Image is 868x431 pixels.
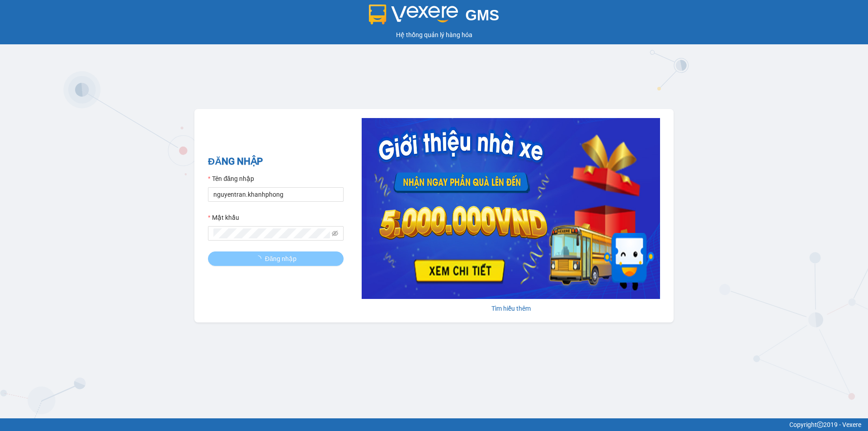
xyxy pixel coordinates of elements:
[265,254,297,264] span: Đăng nhập
[362,303,660,313] div: Tìm hiểu thêm
[7,420,861,430] div: Copyright 2019 - Vexere
[208,213,239,223] label: Mật khẩu
[465,7,499,24] span: GMS
[208,251,344,266] button: Đăng nhập
[369,14,500,21] a: GMS
[369,5,458,24] img: logo 2
[255,256,265,262] span: loading
[208,187,344,202] input: Tên đăng nhập
[332,230,338,237] span: eye-invisible
[362,118,660,299] img: banner-0
[213,228,330,238] input: Mật khẩu
[2,30,866,40] div: Hệ thống quản lý hàng hóa
[208,154,344,169] h2: ĐĂNG NHẬP
[817,422,823,428] span: copyright
[208,174,254,184] label: Tên đăng nhập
